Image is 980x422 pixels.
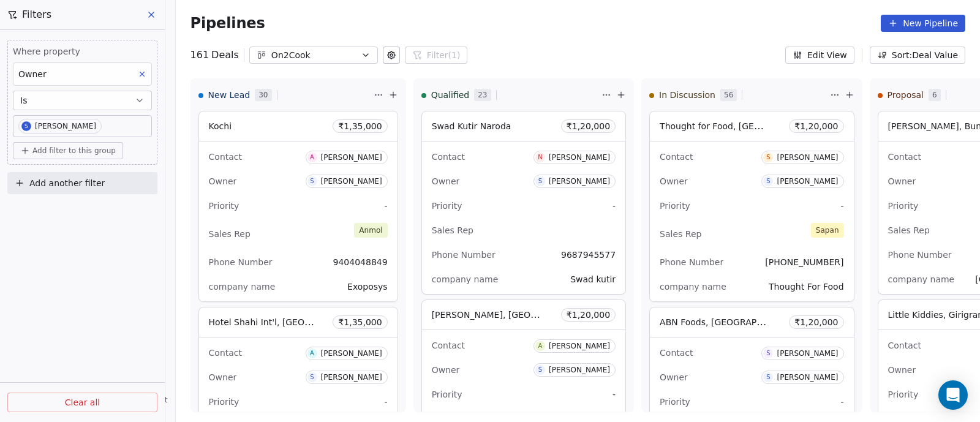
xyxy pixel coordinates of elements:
[777,349,838,358] div: [PERSON_NAME]
[840,396,843,408] span: -
[310,153,314,162] div: A
[198,79,371,111] div: New Lead30
[888,225,930,235] span: Sales Rep
[549,342,610,350] div: [PERSON_NAME]
[660,372,688,382] span: Owner
[660,257,723,267] span: Phone Number
[567,120,610,132] span: ₹ 1,20,000
[338,316,382,328] span: ₹ 1,35,000
[209,121,232,131] span: Kochi
[432,274,499,284] span: company name
[660,201,690,211] span: Priority
[660,348,693,358] span: Contact
[660,282,726,292] span: company name
[321,153,382,162] div: [PERSON_NAME]
[209,152,242,162] span: Contact
[538,176,542,186] div: S
[209,176,237,186] span: Owner
[321,373,382,382] div: [PERSON_NAME]
[209,348,242,358] span: Contact
[649,111,854,302] div: Thought for Food, [GEOGRAPHIC_DATA] - Food Consultant₹1,20,000ContactS[PERSON_NAME]OwnerS[PERSON_...
[432,250,496,260] span: Phone Number
[209,397,239,407] span: Priority
[660,229,701,239] span: Sales Rep
[431,89,470,101] span: Qualified
[209,229,251,239] span: Sales Rep
[13,45,152,58] span: Where property
[777,373,838,382] div: [PERSON_NAME]
[421,79,599,111] div: Qualified23
[888,152,921,162] span: Contact
[766,349,770,358] div: S
[561,250,616,260] span: 9687945577
[570,274,616,284] span: Swad kutir
[870,47,965,64] button: Sort: Deal Value
[660,152,693,162] span: Contact
[321,349,382,358] div: [PERSON_NAME]
[840,200,843,212] span: -
[432,309,694,320] span: [PERSON_NAME], [GEOGRAPHIC_DATA], [GEOGRAPHIC_DATA]
[888,274,955,284] span: company name
[888,89,924,101] span: Proposal
[271,49,356,62] div: On2Cook
[32,146,116,156] span: Add filter to this group
[321,177,382,186] div: [PERSON_NAME]
[190,15,265,32] span: Pipelines
[765,257,843,267] span: [PHONE_NUMBER]
[211,48,239,62] span: Deals
[769,282,843,292] span: Thought For Food
[432,152,465,162] span: Contact
[649,79,827,111] div: In Discussion56
[766,153,770,162] div: S
[209,201,239,211] span: Priority
[421,111,626,295] div: Swad Kutir Naroda₹1,20,000ContactN[PERSON_NAME]OwnerS[PERSON_NAME]Priority-Sales RepPhone Number9...
[347,282,388,292] span: Exoposys
[18,69,47,79] span: Owner
[13,91,152,110] button: Is
[310,176,314,186] div: S
[209,282,276,292] span: company name
[432,341,465,350] span: Contact
[938,380,968,410] div: Open Intercom Messenger
[111,395,167,405] span: Help & Support
[29,177,105,190] span: Add another filter
[65,396,100,409] span: Clear all
[766,372,770,382] div: S
[888,201,919,211] span: Priority
[777,153,838,162] div: [PERSON_NAME]
[432,121,511,131] span: Swad Kutir Naroda
[310,372,314,382] div: S
[794,316,838,328] span: ₹ 1,20,000
[35,122,96,130] div: [PERSON_NAME]
[549,153,610,162] div: [PERSON_NAME]
[660,316,801,328] span: ABN Foods, [GEOGRAPHIC_DATA]
[208,89,251,101] span: New Lead
[811,223,844,238] span: Sapan
[22,7,51,22] span: Filters
[310,349,314,358] div: A
[198,111,398,302] div: Kochi₹1,35,000ContactA[PERSON_NAME]OwnerS[PERSON_NAME]Priority-Sales RepAnmolPhone Number94040488...
[538,341,543,351] div: A
[929,89,941,101] span: 6
[538,153,543,162] div: N
[720,89,737,101] span: 56
[99,395,167,405] a: Help & Support
[538,365,542,375] div: S
[612,388,616,401] span: -
[209,257,273,267] span: Phone Number
[209,372,237,382] span: Owner
[432,365,460,375] span: Owner
[612,200,616,212] span: -
[474,89,491,101] span: 23
[338,120,382,132] span: ₹ 1,35,000
[209,316,372,328] span: Hotel Shahi Int'l, [GEOGRAPHIC_DATA]
[567,309,610,321] span: ₹ 1,20,000
[405,47,468,64] button: Filter(1)
[20,94,27,107] span: Is
[549,366,610,374] div: [PERSON_NAME]
[888,176,916,186] span: Owner
[659,89,715,101] span: In Discussion
[255,89,271,101] span: 30
[21,121,31,131] span: S
[432,225,473,235] span: Sales Rep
